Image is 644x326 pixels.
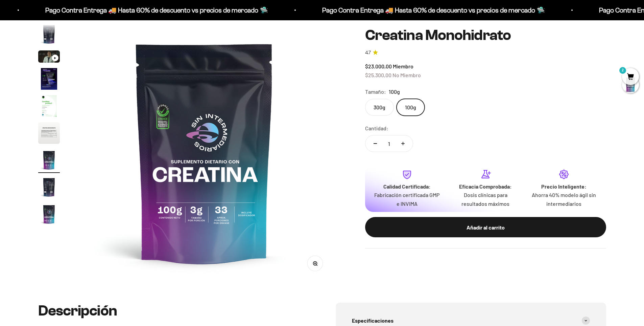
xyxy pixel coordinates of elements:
[365,63,392,69] span: $23.000,00
[365,71,391,78] span: $25.300,00
[365,135,385,152] button: Reducir cantidad
[38,95,60,119] button: Ir al artículo 5
[38,203,60,227] button: Ir al artículo 9
[38,149,60,171] img: Creatina Monohidrato
[393,135,413,152] button: Aumentar cantidad
[452,191,519,208] p: Dosis clínicas para resultados máximos
[38,176,60,198] img: Creatina Monohidrato
[38,303,309,319] h2: Descripción
[392,71,421,78] span: No Miembro
[38,68,60,90] img: Creatina Monohidrato
[38,23,60,47] button: Ir al artículo 2
[365,49,606,56] a: 4.74.7 de 5.0 estrellas
[383,183,431,189] strong: Calidad Certificada:
[622,73,639,81] a: 2
[541,183,587,189] strong: Precio Inteligente:
[315,5,538,16] p: Pago Contra Entrega 🚚 Hasta 60% de descuento vs precios de mercado 🛸
[619,66,627,74] mark: 2
[373,191,441,208] p: Fabricación certificada GMP e INVIMA
[365,124,388,133] label: Cantidad:
[530,191,598,208] p: Ahorra 40% modelo ágil sin intermediarios
[38,203,60,225] img: Creatina Monohidrato
[365,27,606,43] h1: Creatina Monohidrato
[38,149,60,173] button: Ir al artículo 7
[76,24,333,281] img: Creatina Monohidrato
[38,95,60,117] img: Creatina Monohidrato
[352,316,393,325] span: Especificaciones
[38,68,60,92] button: Ir al artículo 4
[38,122,60,146] button: Ir al artículo 6
[38,50,60,65] button: Ir al artículo 3
[459,183,512,189] strong: Eficacia Comprobada:
[365,49,371,56] span: 4.7
[393,63,413,69] span: Miembro
[389,87,400,96] span: 100g
[38,5,261,16] p: Pago Contra Entrega 🚚 Hasta 60% de descuento vs precios de mercado 🛸
[38,176,60,200] button: Ir al artículo 8
[365,87,386,96] legend: Tamaño:
[379,223,593,232] div: Añadir al carrito
[365,217,606,237] button: Añadir al carrito
[38,23,60,45] img: Creatina Monohidrato
[38,122,60,144] img: Creatina Monohidrato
